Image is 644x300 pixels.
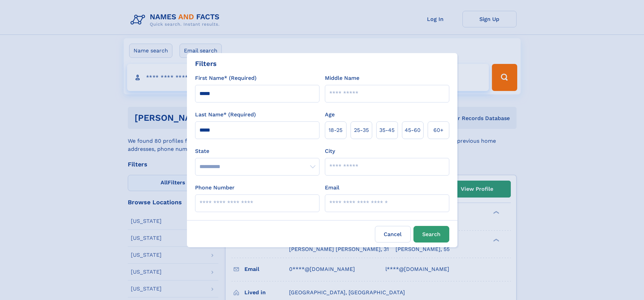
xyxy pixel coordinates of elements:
button: Search [413,226,449,243]
span: 25‑35 [354,126,369,134]
label: Cancel [375,226,411,243]
label: City [325,147,335,155]
label: State [195,147,319,155]
div: Filters [195,59,217,69]
label: Middle Name [325,74,359,82]
label: First Name* (Required) [195,74,257,82]
span: 18‑25 [329,126,342,134]
label: Age [325,111,335,119]
label: Phone Number [195,184,235,192]
span: 60+ [433,126,444,134]
span: 45‑60 [405,126,421,134]
label: Email [325,184,339,192]
label: Last Name* (Required) [195,111,256,119]
span: 35‑45 [379,126,395,134]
